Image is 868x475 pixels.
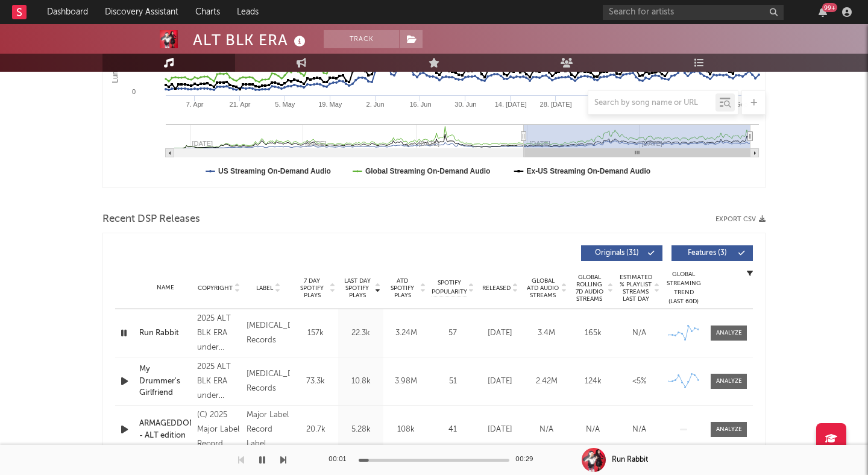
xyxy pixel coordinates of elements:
[139,283,191,292] div: Name
[527,167,651,175] text: Ex-US Streaming On-Demand Audio
[432,278,467,297] span: Spotify Popularity
[296,327,335,339] div: 157k
[324,30,399,48] button: Track
[526,327,567,339] div: 3.4M
[671,245,753,261] button: Features(3)
[341,376,380,388] div: 10.8k
[573,327,613,339] div: 165k
[139,363,191,399] a: My Drummer's Girlfriend
[139,418,191,441] a: ARMAGEDDON - ALT edition
[432,376,474,388] div: 51
[341,277,373,299] span: Last Day Spotify Plays
[193,30,309,50] div: ALT BLK ERA
[619,274,652,303] span: Estimated % Playlist Streams Last Day
[573,376,613,388] div: 124k
[715,216,766,223] button: Export CSV
[341,424,380,436] div: 5.28k
[573,424,613,436] div: N/A
[247,408,290,451] div: Major Label Record Label Records
[296,424,335,436] div: 20.7k
[218,167,331,175] text: US Streaming On-Demand Audio
[482,285,511,292] span: Released
[247,367,290,396] div: [MEDICAL_DATA] Records
[296,277,328,299] span: 7 Day Spotify Plays
[603,5,784,20] input: Search for artists
[386,277,418,299] span: ATD Spotify Plays
[526,376,567,388] div: 2.42M
[386,327,426,339] div: 3.24M
[619,424,659,436] div: N/A
[480,376,520,388] div: [DATE]
[365,167,491,175] text: Global Streaming On-Demand Audio
[197,312,241,355] div: 2025 ALT BLK ERA under exclusive license to [MEDICAL_DATA] Records Ltd
[256,285,273,292] span: Label
[665,270,702,306] div: Global Streaming Trend (Last 60D)
[515,453,539,467] div: 00:29
[132,88,136,95] text: 0
[612,455,648,465] div: Run Rabbit
[679,250,735,257] span: Features ( 3 )
[432,327,474,339] div: 57
[480,424,520,436] div: [DATE]
[619,376,659,388] div: <5%
[581,245,662,261] button: Originals(31)
[432,424,474,436] div: 41
[573,274,606,303] span: Global Rolling 7D Audio Streams
[102,212,200,227] span: Recent DSP Releases
[588,98,715,108] input: Search by song name or URL
[819,7,827,17] button: 99+
[296,376,335,388] div: 73.3k
[139,327,191,339] a: Run Rabbit
[197,408,241,451] div: (C) 2025 Major Label Record Label Records under exclusive license to NWS Music Group
[619,327,659,339] div: N/A
[480,327,520,339] div: [DATE]
[822,3,837,12] div: 99 +
[386,424,426,436] div: 108k
[111,6,119,83] text: Luminate Daily Streams
[386,376,426,388] div: 3.98M
[589,250,644,257] span: Originals ( 31 )
[197,360,241,403] div: 2025 ALT BLK ERA under exclusive license to [MEDICAL_DATA] Records Ltd
[526,424,567,436] div: N/A
[198,285,233,292] span: Copyright
[329,453,353,467] div: 00:01
[526,277,559,299] span: Global ATD Audio Streams
[247,319,290,348] div: [MEDICAL_DATA] Records
[341,327,380,339] div: 22.3k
